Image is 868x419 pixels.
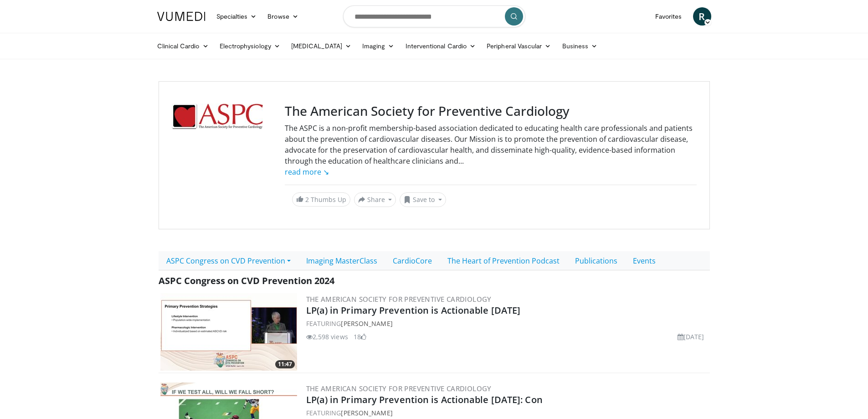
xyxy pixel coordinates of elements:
[481,37,556,55] a: Peripheral Vascular
[625,251,663,270] a: Events
[292,192,350,207] a: 2 Thumbs Up
[262,7,304,26] a: Browse
[285,156,464,177] span: ...
[286,37,357,55] a: [MEDICAL_DATA]
[275,360,295,368] span: 11:47
[400,37,482,55] a: Interventional Cardio
[354,192,396,207] button: Share
[306,295,492,304] a: The American Society for Preventive Cardiology
[285,123,697,177] div: The ASPC is a non-profit membership-based association dedicated to educating health care professi...
[354,332,366,341] li: 18
[678,332,704,341] li: [DATE]
[298,251,385,270] a: Imaging MasterClass
[211,7,262,26] a: Specialties
[357,37,400,55] a: Imaging
[567,251,625,270] a: Publications
[306,332,348,341] li: 2,598 views
[214,37,286,55] a: Electrophysiology
[693,7,711,26] a: R
[343,5,525,27] input: Search topics, interventions
[159,274,334,287] span: ASPC Congress on CVD Prevention 2024
[306,304,521,316] a: LP(a) in Primary Prevention is Actionable [DATE]
[160,293,297,371] img: f46442dd-baae-42fa-8a2f-7d58724c4934.300x170_q85_crop-smart_upscale.jpg
[650,7,688,26] a: Favorites
[305,195,309,204] span: 2
[285,103,697,119] h3: The American Society for Preventive Cardiology
[400,192,446,207] button: Save to
[285,167,329,177] a: read more ↘
[159,251,298,270] a: ASPC Congress on CVD Prevention
[557,37,603,55] a: Business
[306,319,708,328] div: FEATURING
[306,408,708,418] div: FEATURING
[306,393,543,406] a: LP(a) in Primary Prevention is Actionable [DATE]: Con
[341,409,392,417] a: [PERSON_NAME]
[160,293,297,371] a: 11:47
[341,319,392,328] a: [PERSON_NAME]
[306,384,492,393] a: The American Society for Preventive Cardiology
[157,12,205,21] img: VuMedi Logo
[385,251,440,270] a: CardioCore
[152,37,214,55] a: Clinical Cardio
[440,251,567,270] a: The Heart of Prevention Podcast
